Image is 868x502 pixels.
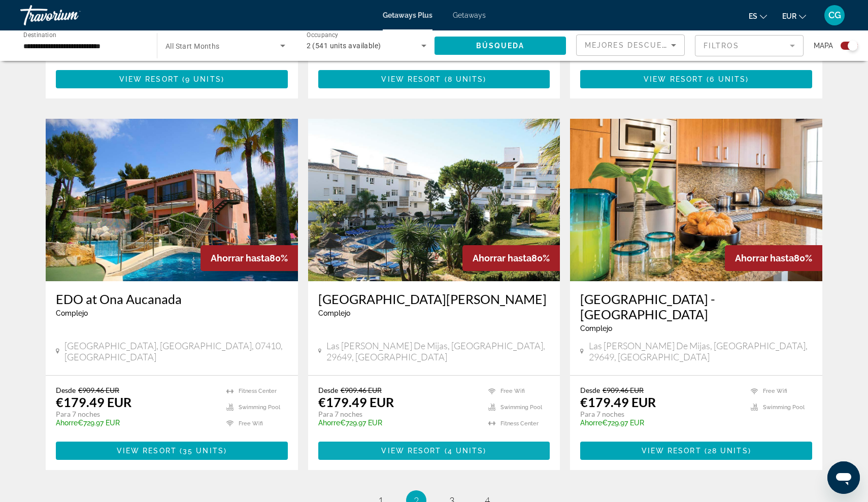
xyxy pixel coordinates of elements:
span: Swimming Pool [239,404,280,411]
span: 6 units [710,75,746,83]
a: Getaways [453,11,486,19]
span: Ahorre [318,419,340,427]
span: €909.46 EUR [603,386,644,394]
a: Getaways Plus [383,11,432,19]
span: €909.46 EUR [78,386,119,394]
span: Ahorre [580,419,602,427]
span: Búsqueda [476,42,525,50]
p: €729.97 EUR [580,419,741,427]
span: Destination [23,31,56,38]
span: Las [PERSON_NAME] de Mijas, [GEOGRAPHIC_DATA], 29649, [GEOGRAPHIC_DATA] [326,340,550,362]
button: View Resort(6 units) [580,70,812,88]
span: 4 units [448,447,484,455]
span: View Resort [644,75,704,83]
p: Para 7 noches [580,410,741,419]
span: Occupancy [307,31,339,39]
span: €909.46 EUR [341,386,382,394]
span: Las [PERSON_NAME] de Mijas, [GEOGRAPHIC_DATA], 29649, [GEOGRAPHIC_DATA] [589,340,812,362]
span: Desde [580,386,600,394]
button: Change currency [782,9,806,23]
span: ( ) [702,447,751,455]
span: Desde [56,386,76,394]
span: [GEOGRAPHIC_DATA], [GEOGRAPHIC_DATA], 07410, [GEOGRAPHIC_DATA] [64,340,288,362]
p: €179.49 EUR [580,394,656,410]
span: View Resort [642,447,702,455]
div: 80% [725,245,822,271]
span: 28 units [708,447,748,455]
span: Complejo [56,309,88,317]
span: View Resort [381,75,441,83]
span: 35 units [183,447,224,455]
p: Para 7 noches [56,410,216,419]
span: EUR [782,12,796,20]
span: Free Wifi [763,388,787,394]
span: Ahorrar hasta [211,253,270,263]
span: Swimming Pool [500,404,542,411]
p: €179.49 EUR [318,394,394,410]
span: View Resort [119,75,179,83]
div: 80% [201,245,298,271]
span: Ahorre [56,419,78,427]
span: ( ) [179,75,224,83]
img: ii_auc1.jpg [46,119,298,281]
span: Fitness Center [239,388,277,394]
div: 80% [462,245,560,271]
p: €179.49 EUR [56,394,131,410]
span: ( ) [704,75,749,83]
span: Ahorrar hasta [735,253,794,263]
span: Complejo [318,309,350,317]
span: CG [828,10,841,20]
button: View Resort(9 units) [56,70,288,88]
span: Mejores descuentos [585,41,686,49]
span: ( ) [442,447,487,455]
span: 2 (541 units available) [307,42,381,50]
span: Swimming Pool [763,404,805,411]
button: User Menu [821,5,848,26]
button: Filter [695,35,804,57]
span: Free Wifi [239,420,263,427]
span: Free Wifi [500,388,525,394]
span: 9 units [185,75,221,83]
p: Para 7 noches [318,410,479,419]
a: Travorium [20,2,122,28]
span: Mapa [814,39,833,53]
span: Complejo [580,324,612,332]
span: View Resort [117,447,177,455]
span: View Resort [381,447,441,455]
button: View Resort(8 units) [318,70,550,88]
iframe: Botón para iniciar la ventana de mensajería [827,461,860,494]
span: 8 units [448,75,484,83]
button: Change language [749,9,767,23]
button: View Resort(35 units) [56,442,288,460]
a: [GEOGRAPHIC_DATA] - [GEOGRAPHIC_DATA] [580,291,812,322]
span: Desde [318,386,338,394]
span: ( ) [177,447,227,455]
span: Fitness Center [500,420,539,427]
a: [GEOGRAPHIC_DATA][PERSON_NAME] [318,291,550,307]
img: ii_mde1.jpg [570,119,822,281]
span: ( ) [442,75,487,83]
button: View Resort(28 units) [580,442,812,460]
button: Búsqueda [435,37,566,55]
span: Ahorrar hasta [473,253,531,263]
a: EDO at Ona Aucanada [56,291,288,307]
img: ii_drd1.jpg [308,119,560,281]
span: All Start Months [165,42,220,50]
mat-select: Sort by [585,39,676,51]
span: es [749,12,757,20]
p: €729.97 EUR [56,419,216,427]
p: €729.97 EUR [318,419,479,427]
button: View Resort(4 units) [318,442,550,460]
